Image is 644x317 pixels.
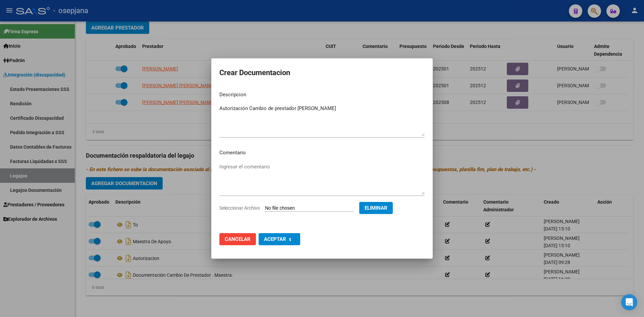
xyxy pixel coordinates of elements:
h2: Crear Documentacion [219,66,425,79]
span: Cancelar [225,236,251,242]
button: Aceptar [259,233,300,245]
p: Comentario [219,149,425,157]
div: Open Intercom Messenger [621,294,637,310]
span: Eliminar [365,205,387,211]
span: Aceptar [264,236,286,242]
button: Eliminar [359,202,393,214]
span: Seleccionar Archivo [219,205,260,211]
p: Descripcion [219,91,425,99]
button: Cancelar [219,233,256,245]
